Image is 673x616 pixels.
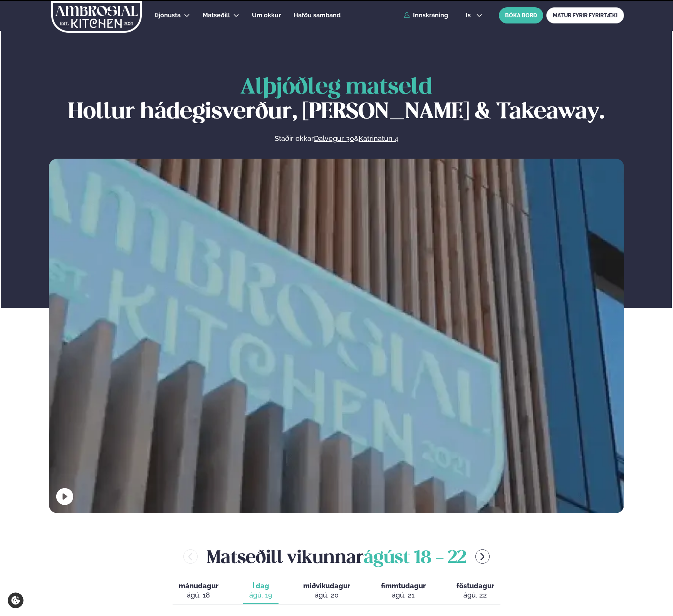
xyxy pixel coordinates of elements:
div: ágú. 22 [456,591,494,600]
button: menu-btn-left [183,549,198,564]
span: miðvikudagur [303,582,350,590]
a: Cookie settings [8,593,23,608]
a: Þjónusta [155,11,181,20]
a: Um okkur [252,11,281,20]
span: Um okkur [252,12,281,19]
a: Dalvegur 30 [314,134,354,143]
h1: Hollur hádegisverður, [PERSON_NAME] & Takeaway. [49,75,624,125]
span: fimmtudagur [381,582,426,590]
button: Í dag ágú. 19 [243,578,279,604]
button: miðvikudagur ágú. 20 [297,578,356,604]
span: Í dag [249,581,272,591]
button: mánudagur ágú. 18 [173,578,225,604]
button: fimmtudagur ágú. 21 [375,578,432,604]
a: Hafðu samband [294,11,341,20]
a: Matseðill [203,11,230,20]
span: Matseðill [203,12,230,19]
a: MATUR FYRIR FYRIRTÆKI [546,7,624,23]
span: föstudagur [456,582,494,590]
p: Staðir okkar & [191,134,482,143]
span: is [466,12,473,18]
button: BÓKA BORÐ [499,7,543,23]
button: föstudagur ágú. 22 [450,578,500,604]
span: mánudagur [179,582,218,590]
div: ágú. 21 [381,591,426,600]
button: is [460,12,488,18]
div: ágú. 20 [303,591,350,600]
span: ágúst 18 - 22 [364,550,466,567]
div: ágú. 18 [179,591,218,600]
span: Þjónusta [155,12,181,19]
h2: Matseðill vikunnar [207,544,466,569]
div: ágú. 19 [249,591,272,600]
button: menu-btn-right [475,549,490,564]
span: Alþjóðleg matseld [240,77,432,98]
a: Katrinatun 4 [359,134,398,143]
a: Innskráning [404,12,448,19]
img: logo [50,1,143,33]
span: Hafðu samband [294,12,341,19]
